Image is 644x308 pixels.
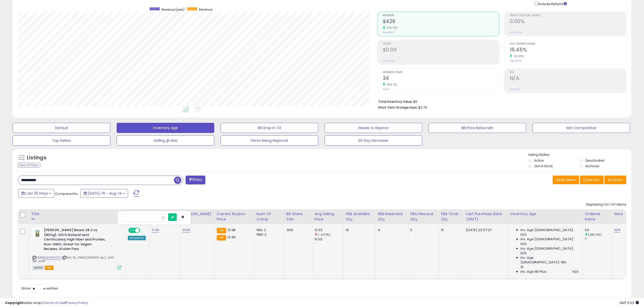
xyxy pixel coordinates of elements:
[521,237,574,242] span: Inv. Age [DEMOGRAPHIC_DATA]:
[383,31,395,34] small: Prev: $91.17
[585,211,610,222] div: Ordered Items
[27,154,46,161] h5: Listings
[13,123,110,133] button: Default
[383,75,499,82] h2: 34
[583,177,599,182] span: Columns
[26,191,48,196] span: Last 30 Days
[534,164,553,168] label: Out of Stock
[521,251,527,255] span: N/A
[257,211,282,222] div: Num of Comp.
[378,211,406,222] div: FBA Reserved Qty
[466,228,504,232] div: [DATE] 22:57:27
[32,228,122,269] div: ASIN:
[585,164,599,168] label: Archived
[314,237,344,242] div: 13.02
[532,123,630,133] button: Non Competitive
[383,47,499,54] h2: $0.00
[418,105,427,110] span: $3.73
[521,232,527,237] span: N/A
[31,211,123,217] div: Title
[221,135,318,146] button: Items Being Repriced
[32,228,43,238] img: 41mmrek1sOS._SL40_.jpg
[383,43,499,45] span: Profit
[383,71,499,74] span: Ordered Items
[257,228,280,232] div: FBA: 2
[585,237,612,242] div: 7
[410,211,437,222] div: FBA inbound Qty
[22,286,58,291] span: Show: entries
[152,228,159,233] a: 11.49
[553,176,579,184] button: Save View
[378,105,418,110] b: Short Term Storage Fees:
[510,71,626,74] span: ROI
[510,19,626,25] h2: 0.00%
[588,233,601,237] small: (385.71%)
[510,88,520,91] small: Prev: N/A
[573,269,579,274] span: N/A
[221,123,318,133] button: BB Drop in 7d
[18,189,54,198] button: Last 30 Days
[129,228,135,233] span: ON
[534,158,544,163] label: Active
[383,19,499,25] h2: $429
[466,211,506,222] div: Last Purchase Date (GMT)
[510,75,626,82] h2: N/A
[182,228,190,233] a: 16.99
[44,228,105,253] b: [PERSON_NAME] Beans 28.2 oz (800g), 100% Natural and Certificated, High Fiber and Protein, Non-GM...
[88,191,122,196] span: [DATE]-16 - Aug-14
[614,228,620,233] a: N/A
[139,228,148,233] span: OFF
[80,189,128,198] button: [DATE]-16 - Aug-14
[385,26,398,30] small: 370.78%
[510,14,626,17] span: Profit [PERSON_NAME]
[346,211,373,222] div: FBA Available Qty
[117,135,214,146] button: Selling @ Max
[287,228,308,232] div: 36%
[378,98,623,104] li: $0
[441,228,460,232] div: 15
[217,211,252,222] div: Current Buybox Price
[314,211,342,222] div: Avg Selling Price
[510,59,522,62] small: Prev: 12.17%
[531,1,573,7] div: Include Returns
[604,176,626,184] button: Actions
[227,235,236,239] span: 13.99
[521,242,527,246] span: N/A
[378,99,413,104] b: Total Inventory Value:
[510,43,626,45] span: Avg. Buybox Share
[43,300,65,305] a: Terms of Use
[428,123,526,133] button: BB Price Below Min
[314,228,344,232] div: 12.62
[318,233,330,237] small: (-3.07%)
[32,266,44,270] span: All listings currently available for purchase on Amazon
[325,135,422,146] button: 30 Day Decrease
[217,235,226,241] small: FBA
[5,300,24,305] strong: Copyright
[117,123,214,133] button: Inventory Age
[346,228,372,232] div: 15
[510,211,580,217] div: Inventory Age
[385,83,397,87] small: 385.71%
[510,47,626,54] h2: 15.45%
[586,202,626,207] div: Displaying 1 to 1 of 1 items
[383,59,395,62] small: Prev: $0.00
[383,88,390,91] small: Prev: 7
[45,266,53,270] span: FBA
[528,152,631,157] p: Listing States:
[13,135,110,146] button: Top Sellers
[378,228,404,232] div: 4
[5,301,88,305] div: seller snap | |
[18,163,40,168] div: Clear All Filters
[521,255,579,265] span: Inv. Age [DEMOGRAPHIC_DATA]-180:
[227,228,236,232] span: 13.98
[521,269,547,274] span: Inv. Age 181 Plus:
[325,123,422,133] button: Needs to Reprice
[55,191,78,196] span: Compared to:
[66,300,88,305] a: Privacy Policy
[32,255,115,263] span: | SKU: SE_TRKN(2308106-1pc)_3.40-BEP_11.60
[585,228,612,232] div: 34
[510,31,522,34] small: Prev: 0.00%
[619,300,639,305] span: 2025-09-14 11:23 GMT
[199,7,212,12] span: Revenue
[182,211,212,217] div: [PERSON_NAME]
